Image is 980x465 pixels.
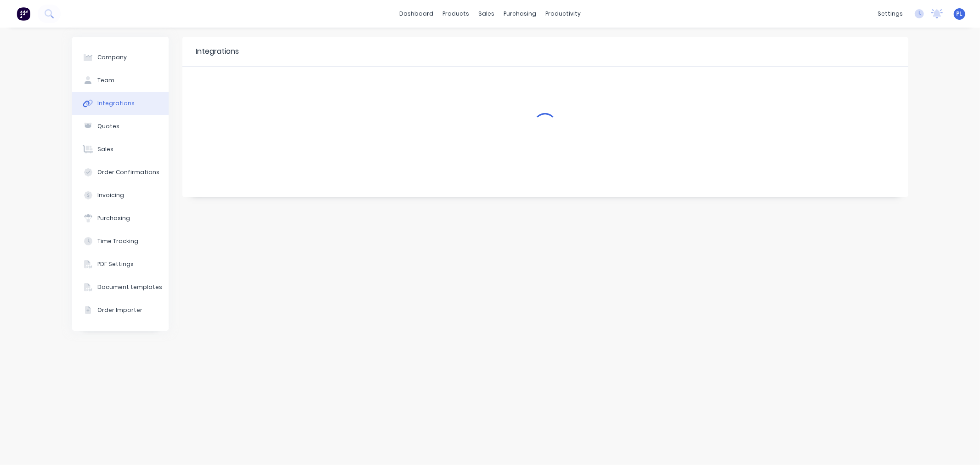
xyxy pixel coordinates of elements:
button: Time Tracking [72,230,169,253]
div: Company [97,53,127,62]
button: Team [72,69,169,92]
button: Purchasing [72,207,169,230]
button: Quotes [72,115,169,138]
div: Order Confirmations [97,168,159,176]
div: sales [474,7,499,21]
button: PDF Settings [72,253,169,276]
button: Order Confirmations [72,161,169,184]
button: Order Importer [72,299,169,322]
div: purchasing [499,7,541,21]
button: Invoicing [72,184,169,207]
div: Sales [97,145,113,153]
span: PL [957,10,963,18]
div: Purchasing [97,214,130,222]
div: Time Tracking [97,237,138,245]
div: Invoicing [97,191,124,199]
img: Factory [17,7,30,21]
div: Order Importer [97,306,142,314]
div: PDF Settings [97,260,134,268]
button: Company [72,46,169,69]
a: dashboard [395,7,438,21]
div: products [438,7,474,21]
div: Document templates [97,283,162,291]
div: settings [873,7,907,21]
button: Sales [72,138,169,161]
div: Integrations [196,46,239,57]
button: Integrations [72,92,169,115]
div: Team [97,76,114,85]
div: Integrations [97,99,135,108]
div: Quotes [97,122,119,130]
div: productivity [541,7,585,21]
button: Document templates [72,276,169,299]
